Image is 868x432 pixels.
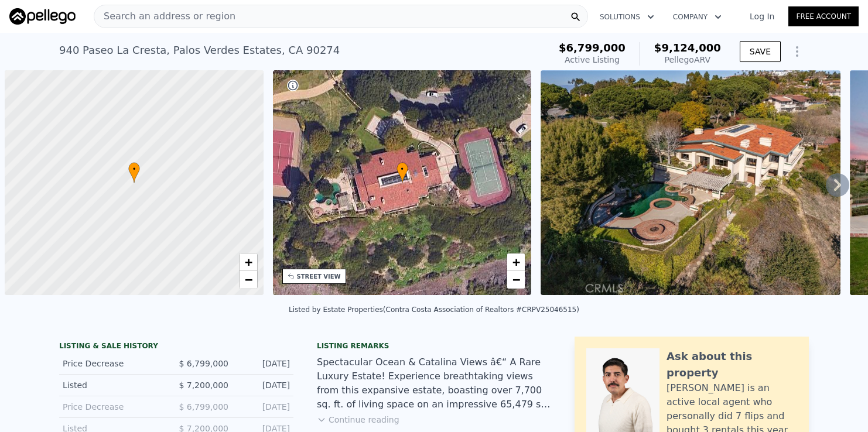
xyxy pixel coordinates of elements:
button: Company [664,6,731,28]
button: SAVE [740,41,781,62]
span: $6,799,000 [559,42,626,54]
div: Listing remarks [317,341,551,351]
div: Listed [63,379,167,391]
img: Pellego [9,8,76,25]
span: $ 7,200,000 [179,380,228,390]
a: Free Account [788,6,859,26]
span: • [128,164,140,174]
div: 940 Paseo La Cresta , Palos Verdes Estates , CA 90274 [59,42,340,59]
div: Listed by Estate Properties (Contra Costa Association of Realtors #CRPV25046515) [289,306,579,314]
div: Price Decrease [63,401,167,413]
span: + [512,255,520,269]
a: Log In [736,11,788,22]
a: Zoom out [507,271,525,289]
img: Sale: 166454567 Parcel: 46346983 [541,70,840,295]
span: • [397,164,408,174]
div: LISTING & SALE HISTORY [59,341,293,353]
div: [DATE] [238,401,290,413]
a: Zoom in [507,253,525,271]
span: $9,124,000 [654,42,721,54]
span: − [512,272,520,287]
div: • [128,162,140,183]
button: Continue reading [317,414,399,426]
div: [DATE] [238,379,290,391]
div: [DATE] [238,358,290,369]
div: Price Decrease [63,358,167,369]
div: STREET VIEW [297,272,341,281]
a: Zoom in [240,253,257,271]
div: Pellego ARV [654,54,721,66]
span: Search an address or region [94,9,235,23]
div: Ask about this property [667,348,797,381]
span: $ 6,799,000 [179,359,228,368]
button: Show Options [785,40,809,63]
span: Active Listing [565,55,620,64]
span: $ 6,799,000 [179,402,228,412]
button: Solutions [590,6,664,28]
div: Spectacular Ocean & Catalina Views â€“ A Rare Luxury Estate! Experience breathtaking views from t... [317,355,551,412]
a: Zoom out [240,271,257,289]
span: − [244,272,252,287]
div: • [397,162,408,183]
span: + [244,255,252,269]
